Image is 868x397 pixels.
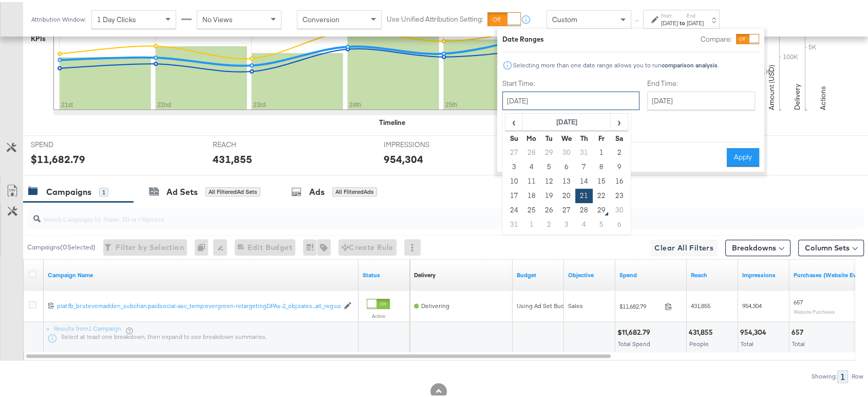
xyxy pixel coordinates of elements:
[202,13,233,22] span: No Views
[523,143,540,158] td: 28
[517,269,560,277] a: The maximum amount you're willing to spend on your ads, on average each day or over the lifetime ...
[798,238,864,254] button: Column Sets
[540,129,558,143] th: Tu
[727,146,759,165] button: Apply
[575,143,593,158] td: 31
[794,306,835,313] sub: Website Purchases
[195,237,213,254] div: 0
[523,201,540,215] td: 25
[540,172,558,187] td: 12
[575,215,593,230] td: 4
[575,158,593,172] td: 7
[593,187,610,201] td: 22
[540,158,558,172] td: 5
[610,158,628,172] td: 9
[387,12,483,22] label: Use Unified Attribution Setting:
[31,150,85,165] div: $11,682.79
[213,150,252,165] div: 431,855
[610,129,628,143] th: Sa
[97,13,136,22] span: 1 Day Clicks
[46,184,91,196] div: Campaigns
[31,14,86,21] div: Attribution Window:
[593,129,610,143] th: Fr
[303,13,339,22] span: Conversion
[791,326,806,335] div: 657
[505,201,523,215] td: 24
[691,269,734,277] a: The number of people your ad was served to.
[575,187,593,201] td: 21
[540,201,558,215] td: 26
[502,77,639,86] label: Start Time:
[513,60,719,67] div: Selecting more than one date range allows you to run .
[610,215,628,230] td: 6
[558,143,575,158] td: 30
[662,59,718,67] strong: comparison analysis
[205,185,260,194] div: All Filtered Ad Sets
[611,112,627,128] span: ›
[617,326,653,335] div: $11,682.79
[794,296,803,304] span: 657
[661,10,678,17] label: Start:
[767,63,776,108] text: Amount (USD)
[558,172,575,187] td: 13
[632,17,642,21] span: ↑
[414,269,436,277] div: Delivery
[689,326,716,335] div: 431,855
[575,129,593,143] th: Th
[851,371,864,378] div: Row
[552,13,577,22] span: Custom
[523,187,540,201] td: 18
[593,158,610,172] td: 8
[309,184,325,196] div: Ads
[811,371,837,378] div: Showing:
[725,238,790,254] button: Breakdowns
[505,158,523,172] td: 3
[619,300,661,308] span: $11,682.79
[505,187,523,201] td: 17
[619,269,683,277] a: The total amount spent to date.
[691,300,710,308] span: 431,855
[558,187,575,201] td: 20
[421,300,449,308] span: Delivering
[505,172,523,187] td: 10
[31,32,46,42] div: KPIs
[610,187,628,201] td: 23
[523,129,540,143] th: Mo
[27,241,96,250] div: Campaigns ( 0 Selected)
[650,238,718,254] button: Clear All Filters
[575,201,593,215] td: 28
[363,269,406,277] a: Shows the current state of your Ad Campaign.
[740,326,769,335] div: 954,304
[593,143,610,158] td: 1
[523,172,540,187] td: 11
[618,338,650,346] span: Total Spend
[540,143,558,158] td: 29
[610,201,628,215] td: 30
[48,269,354,277] a: Your campaign name.
[505,129,523,143] th: Su
[593,201,610,215] td: 29
[610,172,628,187] td: 16
[379,116,405,125] div: Timeline
[57,300,338,308] div: plat:fb_br:stevemadden_subchan:paidsocial-asc_temp:evergreen-retargetingDPAs-2_obj:sales...all_re...
[742,269,785,277] a: The number of times your ad was served. On mobile apps an ad is counted as served the first time ...
[792,338,805,346] span: Total
[99,186,108,195] div: 1
[505,215,523,230] td: 31
[689,338,709,346] span: People
[558,158,575,172] td: 6
[384,150,423,165] div: 954,304
[384,138,461,148] span: IMPRESSIONS
[367,311,390,317] label: Active
[593,215,610,230] td: 5
[540,215,558,230] td: 2
[517,300,574,308] div: Using Ad Set Budget
[687,17,704,25] div: [DATE]
[654,240,713,252] span: Clear All Filters
[31,138,108,148] span: SPEND
[575,172,593,187] td: 14
[818,84,827,108] text: Actions
[610,143,628,158] td: 2
[414,269,436,277] a: Reflects the ability of your Ad Campaign to achieve delivery based on ad states, schedule and bud...
[558,215,575,230] td: 3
